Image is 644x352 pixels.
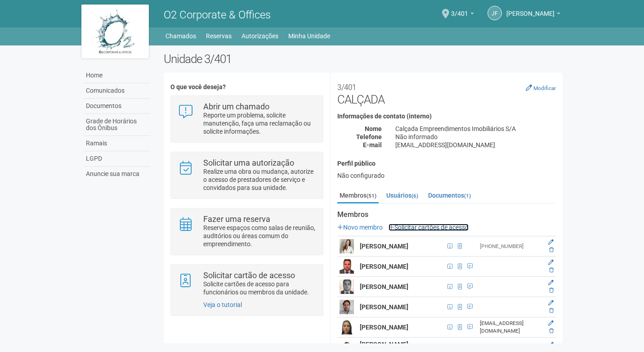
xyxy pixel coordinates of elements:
[84,99,150,114] a: Documentos
[203,271,295,280] strong: Solicitar cartão de acesso
[464,193,471,199] small: (1)
[360,324,408,331] strong: [PERSON_NAME]
[549,287,554,293] a: Excluir membro
[178,215,316,248] a: Fazer uma reserva Reserve espaços como salas de reunião, auditórios ou áreas comum do empreendime...
[84,114,150,136] a: Grade de Horários dos Ônibus
[203,280,316,296] p: Solicite cartões de acesso para funcionários ou membros da unidade.
[549,247,554,253] a: Excluir membro
[170,84,323,90] h4: O que você deseja?
[548,300,554,306] a: Editar membro
[549,307,554,314] a: Excluir membro
[526,84,556,91] a: Modificar
[548,280,554,286] a: Editar membro
[178,271,316,296] a: Solicitar cartão de acesso Solicite cartões de acesso para funcionários ou membros da unidade.
[384,189,420,202] a: Usuários(6)
[360,243,408,250] strong: [PERSON_NAME]
[84,151,150,167] a: LGPD
[84,83,150,99] a: Comunicados
[84,68,150,83] a: Home
[206,30,232,42] a: Reservas
[451,11,474,18] a: 3/401
[363,141,382,149] strong: E-mail
[178,159,316,192] a: Solicitar uma autorização Realize uma obra ou mudança, autorize o acesso de prestadores de serviç...
[164,9,271,21] span: O2 Corporate & Offices
[288,30,330,42] a: Minha Unidade
[165,30,196,42] a: Chamados
[164,52,563,66] h2: Unidade 3/401
[548,239,554,245] a: Editar membro
[337,79,556,106] h2: CALÇADA
[548,320,554,326] a: Editar membro
[365,125,382,132] strong: Nome
[337,189,379,203] a: Membros(51)
[203,102,269,111] strong: Abrir um chamado
[203,224,316,248] p: Reserve espaços como salas de reunião, auditórios ou áreas comum do empreendimento.
[203,158,294,167] strong: Solicitar uma autorização
[337,211,556,219] strong: Membros
[506,1,555,17] span: Jaidete Freitas
[426,189,473,202] a: Documentos(1)
[360,263,408,270] strong: [PERSON_NAME]
[356,133,382,140] strong: Telefone
[203,167,316,192] p: Realize uma obra ou mudança, autorize o acesso de prestadores de serviço e convidados para sua un...
[337,171,556,180] div: Não configurado
[178,103,316,135] a: Abrir um chamado Reporte um problema, solicite manutenção, faça uma reclamação ou solicite inform...
[340,239,354,253] img: user.png
[389,224,469,231] a: Solicitar cartões de acesso
[389,133,563,141] div: Não informado
[337,160,556,167] h4: Perfil público
[549,267,554,273] a: Excluir membro
[203,214,270,224] strong: Fazer uma reserva
[389,141,563,149] div: [EMAIL_ADDRESS][DOMAIN_NAME]
[337,83,356,92] small: 3/401
[389,125,563,133] div: Calçada Empreendimentos Imobiliários S/A
[360,303,408,311] strong: [PERSON_NAME]
[241,30,278,42] a: Autorizações
[84,136,150,151] a: Ramais
[451,1,468,17] span: 3/401
[506,11,560,18] a: [PERSON_NAME]
[340,259,354,274] img: user.png
[533,85,556,91] small: Modificar
[340,300,354,314] img: user.png
[203,301,242,308] a: Veja o tutorial
[411,193,418,199] small: (6)
[549,328,554,334] a: Excluir membro
[548,259,554,266] a: Editar membro
[340,320,354,334] img: user.png
[84,167,150,181] a: Anuncie sua marca
[203,111,316,135] p: Reporte um problema, solicite manutenção, faça uma reclamação ou solicite informações.
[480,243,541,250] div: [PHONE_NUMBER]
[340,280,354,294] img: user.png
[81,5,149,59] img: logo.jpg
[367,193,376,199] small: (51)
[480,320,541,335] div: [EMAIL_ADDRESS][DOMAIN_NAME]
[360,283,408,290] strong: [PERSON_NAME]
[337,224,383,231] a: Novo membro
[337,113,556,120] h4: Informações de contato (interno)
[548,342,554,348] a: Editar membro
[487,6,502,20] a: JF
